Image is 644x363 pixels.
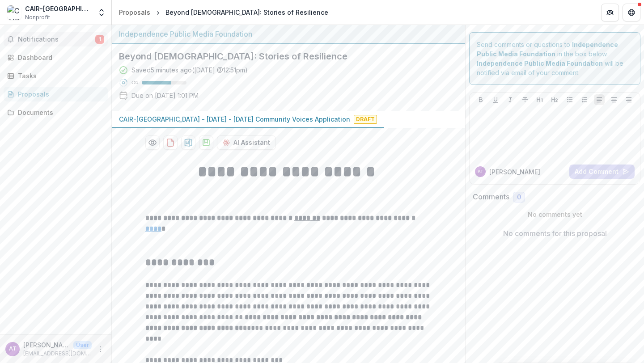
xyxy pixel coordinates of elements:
p: No comments for this proposal [503,228,607,239]
button: Partners [601,4,619,21]
span: Notifications [18,36,95,43]
button: download-proposal [181,135,195,150]
button: download-proposal [163,135,178,150]
a: Tasks [4,68,108,83]
h2: Beyond [DEMOGRAPHIC_DATA]: Stories of Resilience [119,51,444,62]
p: [PERSON_NAME] [489,167,540,177]
div: Ahmet Tekelioglu [478,169,483,174]
button: More [95,344,106,355]
button: Add Comment [569,165,635,179]
p: User [73,341,92,349]
button: Open entity switcher [95,4,108,21]
p: [EMAIL_ADDRESS][DOMAIN_NAME] [23,350,92,358]
button: Italicize [505,94,516,105]
button: download-proposal [199,135,213,150]
button: Notifications1 [4,32,108,46]
img: CAIR-Philadelphia [7,5,21,20]
a: Dashboard [4,50,108,65]
button: Heading 2 [549,94,560,105]
button: Heading 1 [534,94,545,105]
button: AI Assistant [217,135,276,150]
p: [PERSON_NAME] [23,340,70,350]
button: Underline [490,94,501,105]
div: Proposals [119,8,150,17]
button: Align Right [623,94,634,105]
p: Due on [DATE] 1:01 PM [131,91,199,100]
div: Beyond [DEMOGRAPHIC_DATA]: Stories of Resilience [165,8,328,17]
div: Independence Public Media Foundation [119,29,458,39]
p: CAIR-[GEOGRAPHIC_DATA] - [DATE] - [DATE] Community Voices Application [119,114,350,124]
button: Get Help [623,4,640,21]
div: Send comments or questions to in the box below. will be notified via email of your comment. [469,32,640,85]
button: Strike [520,94,530,105]
div: CAIR-[GEOGRAPHIC_DATA] [25,4,92,13]
button: Align Center [609,94,619,105]
div: Proposals [18,89,101,99]
strong: Independence Public Media Foundation [477,59,603,67]
p: 65 % [131,80,138,86]
a: Proposals [115,6,154,19]
span: 0 [517,194,521,201]
a: Proposals [4,87,108,101]
button: Preview 8e017e2f-025c-4417-82b3-fdeb731cc125-0.pdf [145,135,160,150]
span: Nonprofit [25,13,50,21]
button: Bullet List [564,94,575,105]
p: No comments yet [473,210,637,219]
button: Align Left [594,94,605,105]
div: Documents [18,108,101,117]
div: Tasks [18,71,101,80]
button: Ordered List [579,94,590,105]
span: 1 [95,35,104,44]
span: Draft [354,115,377,124]
div: Dashboard [18,53,101,62]
nav: breadcrumb [115,6,332,19]
div: Saved 5 minutes ago ( [DATE] @ 12:51pm ) [131,65,248,75]
h2: Comments [473,193,509,201]
button: Bold [475,94,486,105]
div: Ahmet Tekelioglu [9,346,17,352]
a: Documents [4,105,108,120]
